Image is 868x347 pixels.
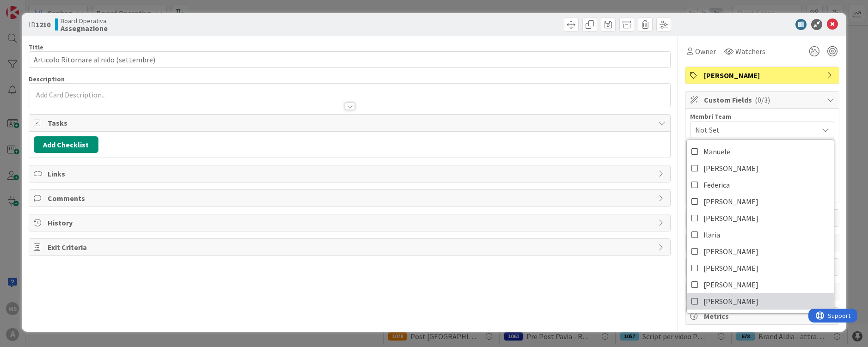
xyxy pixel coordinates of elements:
span: [PERSON_NAME] [703,294,758,308]
span: ID [29,19,50,30]
div: Membri Team [690,113,834,120]
span: Tasks [48,117,654,128]
a: [PERSON_NAME] [687,260,834,276]
span: [PERSON_NAME] [704,70,822,81]
span: Not Set [695,124,818,135]
span: [PERSON_NAME] [703,211,758,225]
span: Ilaria [703,228,720,242]
span: [PERSON_NAME] [703,278,758,292]
span: Metrics [704,310,822,322]
b: Assegnazione [61,24,108,32]
a: [PERSON_NAME] [687,160,834,177]
span: Watchers [735,46,765,57]
span: ( 0/3 ) [755,95,770,104]
span: Custom Fields [704,94,822,105]
a: Manuele [687,143,834,160]
span: Federica [703,178,730,192]
a: Federica [687,177,834,193]
a: [PERSON_NAME] [687,276,834,293]
a: Ilaria [687,226,834,243]
input: type card name here... [29,51,671,68]
span: [PERSON_NAME] [703,244,758,258]
span: Manuele [703,145,730,158]
span: Description [29,75,65,83]
span: History [48,217,654,228]
span: Links [48,168,654,179]
span: Exit Criteria [48,242,654,253]
b: 1210 [36,20,50,29]
span: Support [19,1,42,12]
span: Board Operativa [61,17,108,24]
label: Title [29,43,43,51]
a: [PERSON_NAME] [687,293,834,310]
a: [PERSON_NAME] [687,193,834,210]
span: [PERSON_NAME] [703,261,758,275]
button: Add Checklist [34,136,98,153]
span: [PERSON_NAME] [703,195,758,208]
span: [PERSON_NAME] [703,161,758,175]
span: Comments [48,193,654,204]
span: Owner [695,46,716,57]
a: [PERSON_NAME] [687,243,834,260]
a: [PERSON_NAME] [687,210,834,226]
